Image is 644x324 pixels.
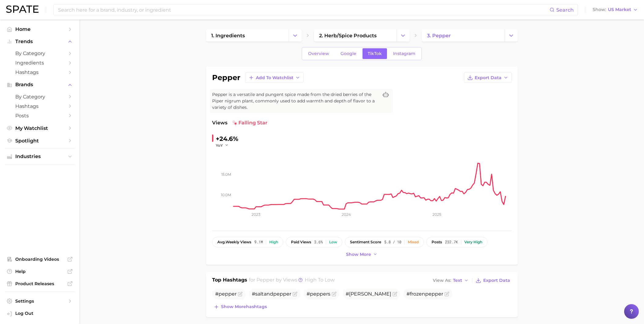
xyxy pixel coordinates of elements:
[591,6,639,14] button: ShowUS Market
[5,136,75,145] a: Spotlight
[5,267,75,276] a: Help
[5,80,75,89] button: Brands
[15,26,64,32] span: Home
[388,48,421,59] a: Instagram
[219,291,237,297] span: pepper
[221,193,231,197] tspan: 10.0m
[5,255,75,264] a: Onboarding Videos
[329,240,337,244] div: Low
[432,240,442,244] span: posts
[5,49,75,58] a: by Category
[221,172,231,176] tspan: 15.0m
[252,291,291,297] span: #saltand
[5,111,75,120] a: Posts
[15,269,64,274] span: Help
[444,292,449,296] button: Flag as miscategorized or irrelevant
[212,303,268,311] button: Show morehashtags
[232,119,267,127] span: falling star
[5,279,75,288] a: Product Releases
[212,276,247,285] h1: Top Hashtags
[289,29,302,42] button: Change Category
[308,51,329,56] span: Overview
[407,291,443,297] span: #frozen
[216,134,238,144] div: +24.6%
[483,278,510,283] span: Export Data
[307,291,330,297] span: # s
[464,72,512,83] button: Export Data
[273,291,291,297] span: pepper
[5,309,75,319] a: Log out. Currently logged in with e-mail pcherdchu@takasago.com.
[426,237,488,247] button: posts232.7kVery high
[256,277,274,283] span: pepper
[332,292,337,296] button: Flag as miscategorized or irrelevant
[216,143,229,148] button: YoY
[286,237,342,247] button: paid views3.6%Low
[252,212,260,217] tspan: 2023
[217,240,226,244] abbr: average
[15,82,64,87] span: Brands
[396,29,410,42] button: Change Category
[5,24,75,34] a: Home
[593,8,606,11] span: Show
[432,212,441,217] tspan: 2025
[6,6,39,13] img: SPATE
[556,7,574,13] span: Search
[15,256,64,262] span: Onboarding Videos
[340,51,356,56] span: Google
[15,69,64,75] span: Hashtags
[212,74,240,81] h1: pepper
[15,138,64,144] span: Spotlight
[5,58,75,68] a: Ingredients
[217,240,251,244] span: weekly views
[408,240,419,244] div: Mixed
[319,33,377,39] span: 2. herb/spice products
[474,276,511,285] button: Export Data
[249,276,335,285] h2: for by Views
[505,29,518,42] button: Change Category
[15,298,64,304] span: Settings
[15,154,64,159] span: Industries
[215,291,237,297] span: #
[15,94,64,100] span: by Category
[345,237,424,247] button: sentiment score5.8 / 10Mixed
[57,5,550,15] input: Search here for a brand, industry, or ingredient
[206,29,289,42] a: 1. ingredients
[310,291,328,297] span: pepper
[335,48,362,59] a: Google
[212,119,227,127] span: Views
[303,48,334,59] a: Overview
[212,91,378,111] span: Pepper is a versatile and pungent spice made from the dried berries of the Piper nigrum plant, co...
[464,240,482,244] div: Very high
[254,240,263,244] span: 9.1m
[475,75,502,80] span: Export Data
[431,277,470,285] button: View AsText
[15,113,64,119] span: Posts
[393,51,415,56] span: Instagram
[346,291,391,297] span: #[PERSON_NAME]
[422,29,504,42] a: 3. pepper
[608,8,631,11] span: US Market
[384,240,401,244] span: 5.8 / 10
[5,68,75,77] a: Hashtags
[445,240,458,244] span: 232.7k
[15,60,64,66] span: Ingredients
[238,292,243,296] button: Flag as miscategorized or irrelevant
[269,240,278,244] div: High
[5,37,75,46] button: Trends
[212,237,283,247] button: avg.weekly views9.1mHigh
[291,240,311,244] span: paid views
[221,304,267,309] span: Show more hashtags
[15,125,64,131] span: My Watchlist
[427,33,451,39] span: 3. pepper
[5,92,75,101] a: by Category
[433,279,451,282] span: View As
[350,240,381,244] span: sentiment score
[346,252,371,257] span: Show more
[342,212,351,217] tspan: 2024
[368,51,382,56] span: TikTok
[216,143,223,148] span: YoY
[5,123,75,133] a: My Watchlist
[293,292,297,296] button: Flag as miscategorized or irrelevant
[256,75,293,80] span: Add to Watchlist
[15,50,64,56] span: by Category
